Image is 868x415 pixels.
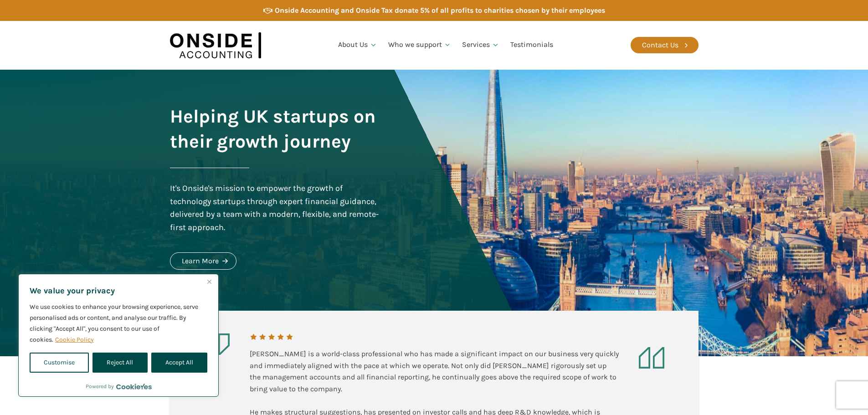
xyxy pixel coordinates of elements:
a: Visit CookieYes website [116,384,152,389]
div: Powered by [86,382,152,391]
div: Onside Accounting and Onside Tax donate 5% of all profits to charities chosen by their employees [275,5,605,16]
a: Contact Us [631,37,699,53]
a: Services [457,30,505,61]
img: Close [207,280,211,284]
button: Accept All [151,353,207,373]
button: Close [204,276,215,287]
div: We value your privacy [18,274,219,397]
div: Learn More [182,255,219,267]
button: Customise [30,353,89,373]
a: About Us [333,30,383,61]
a: Testimonials [505,30,559,61]
a: Learn More [170,252,236,270]
p: We use cookies to enhance your browsing experience, serve personalised ads or content, and analys... [30,302,207,345]
p: We value your privacy [30,285,207,296]
div: It's Onside's mission to empower the growth of technology startups through expert financial guida... [170,182,381,234]
h1: Helping UK startups on their growth journey [170,104,381,154]
a: Cookie Policy [55,335,94,344]
div: Contact Us [642,39,678,51]
a: Who we support [383,30,457,61]
img: Onside Accounting [170,28,261,63]
button: Reject All [92,353,147,373]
